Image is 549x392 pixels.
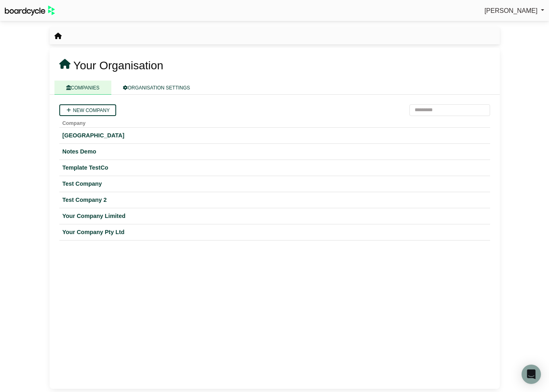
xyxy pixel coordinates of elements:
div: Open Intercom Messenger [522,365,541,384]
a: [PERSON_NAME] [484,6,544,16]
a: Notes Demo [63,147,487,156]
img: BoardcycleBlackGreen-aaafeed430059cb809a45853b8cf6d952af9d84e6e89e1f1685b34bfd5cb7d64.svg [5,6,55,16]
th: Company [59,116,490,128]
a: ORGANISATION SETTINGS [111,81,202,95]
a: Test Company 2 [63,195,487,205]
a: Your Company Pty Ltd [63,228,487,237]
a: COMPANIES [54,81,111,95]
a: [GEOGRAPHIC_DATA] [63,131,487,140]
a: Template TestCo [63,163,487,172]
a: Your Company Limited [63,212,487,221]
span: [PERSON_NAME] [484,7,538,14]
nav: breadcrumb [54,31,62,41]
a: New company [59,104,116,116]
span: Your Organisation [73,59,163,72]
a: Test Company [63,179,487,189]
